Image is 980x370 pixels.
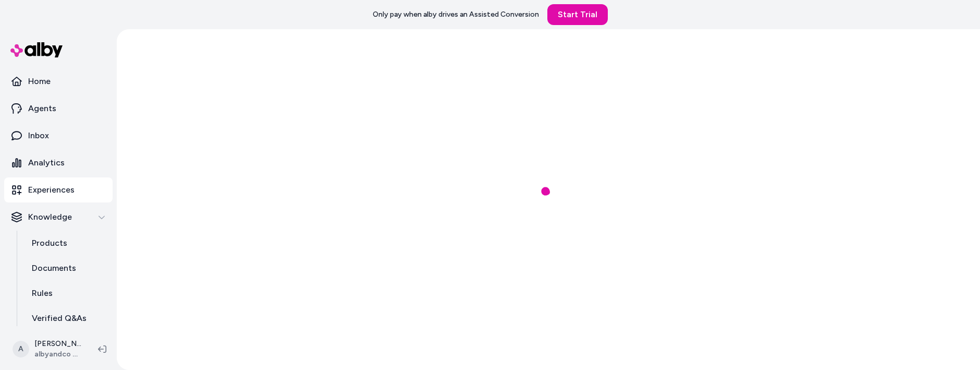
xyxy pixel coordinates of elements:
a: Analytics [4,150,113,175]
a: Inbox [4,123,113,148]
p: Analytics [28,157,65,169]
p: Inbox [28,129,49,142]
a: Start Trial [547,4,608,25]
button: Knowledge [4,205,113,230]
span: albyandco SolCon [34,349,81,360]
button: A[PERSON_NAME]albyandco SolCon [6,332,90,366]
p: Verified Q&As [32,312,87,325]
p: Rules [32,287,53,300]
a: Experiences [4,177,113,202]
p: Knowledge [28,211,72,223]
p: Products [32,237,67,249]
span: A [13,341,29,357]
a: Agents [4,96,113,121]
a: Rules [21,281,113,306]
img: alby Logo [10,42,63,57]
a: Home [4,69,113,94]
p: Only pay when alby drives an Assisted Conversion [373,9,539,20]
p: Home [28,75,51,88]
a: Documents [21,256,113,281]
a: Verified Q&As [21,306,113,331]
a: Products [21,231,113,256]
p: Experiences [28,184,75,196]
p: [PERSON_NAME] [34,339,81,349]
p: Documents [32,262,76,274]
p: Agents [28,102,56,115]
